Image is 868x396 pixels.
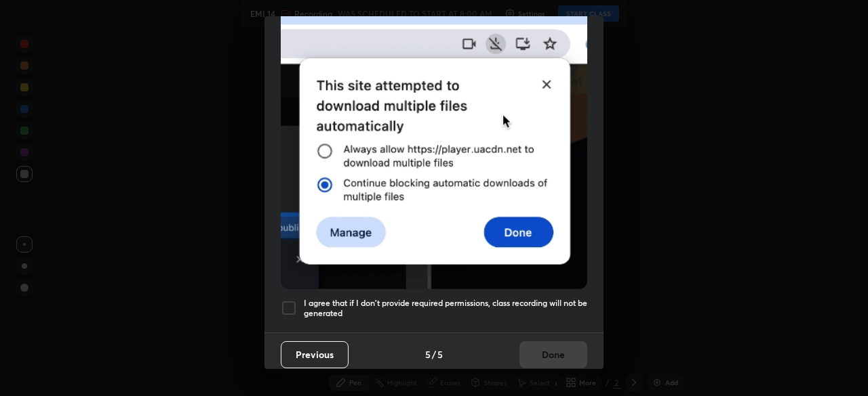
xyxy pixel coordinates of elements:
h4: 5 [437,347,443,361]
h4: / [432,347,436,361]
button: Previous [281,341,349,368]
h4: 5 [425,347,431,361]
h5: I agree that if I don't provide required permissions, class recording will not be generated [304,298,587,319]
